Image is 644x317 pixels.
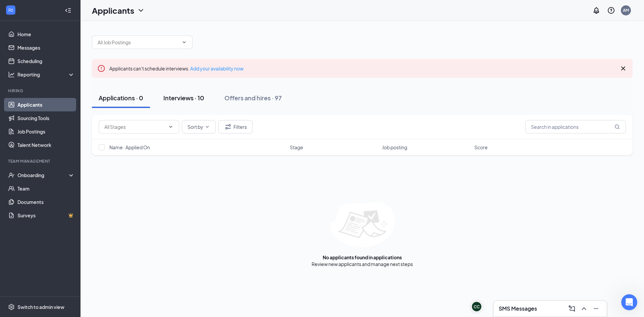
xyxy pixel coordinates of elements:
[17,41,75,54] a: Messages
[98,39,179,46] input: All Job Postings
[580,305,588,313] svg: ChevronUp
[92,5,134,16] h1: Applicants
[104,123,165,130] input: All Stages
[499,305,537,312] h3: SMS Messages
[163,94,204,102] div: Interviews · 10
[17,28,75,41] a: Home
[224,123,232,131] svg: Filter
[614,124,620,129] svg: MagnifyingGlass
[8,71,15,78] svg: Analysis
[474,144,488,151] span: Score
[17,125,75,138] a: Job Postings
[168,124,173,129] svg: ChevronDown
[592,6,600,14] svg: Notifications
[182,120,216,134] button: Sort byChevronDown
[323,254,402,261] div: No applicants found in applications
[224,94,282,102] div: Offers and hires · 97
[17,182,75,195] a: Team
[382,144,407,151] span: Job posting
[474,304,480,310] div: CC
[623,7,629,13] div: AM
[218,120,253,134] button: Filter Filters
[65,7,71,14] svg: Collapse
[591,303,601,314] button: Minimize
[592,305,600,313] svg: Minimize
[290,144,303,151] span: Stage
[190,65,244,71] a: Add your availability now
[205,124,210,129] svg: ChevronDown
[17,98,75,111] a: Applicants
[619,64,627,72] svg: Cross
[8,172,15,178] svg: UserCheck
[8,88,73,94] div: Hiring
[97,64,105,72] svg: Error
[181,40,187,45] svg: ChevronDown
[17,54,75,68] a: Scheduling
[607,6,615,14] svg: QuestionInfo
[330,202,395,247] img: empty-state
[109,144,150,151] span: Name · Applied On
[567,303,577,314] button: ComposeMessage
[17,172,69,178] div: Onboarding
[17,304,64,310] div: Switch to admin view
[7,7,14,13] svg: WorkstreamLogo
[17,138,75,152] a: Talent Network
[109,65,244,71] span: Applicants can't schedule interviews.
[17,209,75,222] a: SurveysCrown
[312,261,413,267] div: Review new applicants and manage next steps
[187,124,203,129] span: Sort by
[579,303,589,314] button: ChevronUp
[621,294,637,310] iframe: Intercom live chat
[17,195,75,209] a: Documents
[8,304,15,310] svg: Settings
[568,305,576,313] svg: ComposeMessage
[525,120,626,134] input: Search in applications
[99,94,143,102] div: Applications · 0
[17,71,75,78] div: Reporting
[17,111,75,125] a: Sourcing Tools
[8,158,73,164] div: Team Management
[137,6,145,14] svg: ChevronDown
